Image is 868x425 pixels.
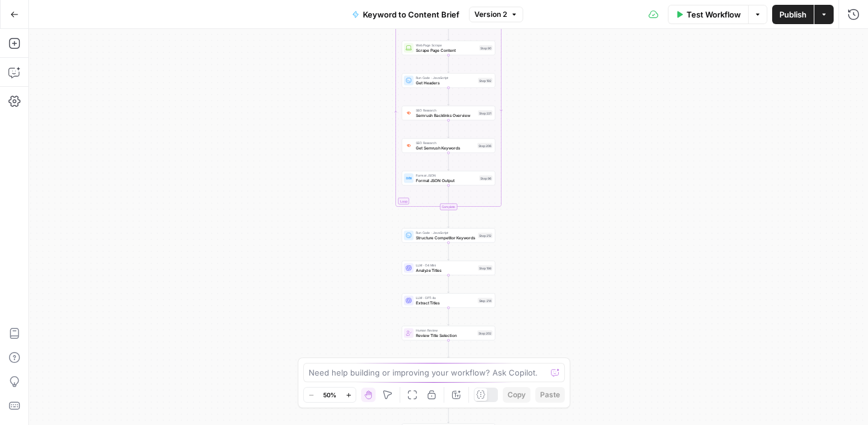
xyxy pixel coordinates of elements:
div: Step 192 [478,78,492,83]
g: Edge from step_198 to step_214 [448,275,450,293]
g: Edge from step_89 to step_90 [448,23,450,40]
span: SEO Research [416,140,475,145]
div: Step 212 [478,233,492,238]
span: Test Workflow [687,8,741,20]
div: LLM · GPT-4oExtract TitlesStep 214 [402,294,495,308]
div: LLM · O4 MiniAnalyze TitlesStep 198 [402,261,495,275]
button: Paste [535,387,565,403]
span: LLM · GPT-4o [416,295,476,300]
div: SEO ResearchSemrush Backlinks OverviewStep 221 [402,106,495,121]
span: Format JSON [416,173,477,178]
div: Web Page ScrapeScrape Page ContentStep 90 [402,41,495,55]
g: Edge from step_222 to step_197 [448,406,450,423]
span: Publish [779,8,807,20]
span: Web Page Scrape [416,43,477,48]
g: Edge from step_214 to step_202 [448,308,450,326]
span: Get Semrush Keywords [416,145,475,151]
div: Human ReviewReview Title SelectionStep 202 [402,326,495,341]
div: Complete [402,204,495,210]
div: Format JSONFormat JSON OutputStep 96 [402,171,495,186]
div: Step 202 [477,330,492,336]
span: 50% [323,390,336,400]
span: Version 2 [474,9,507,20]
span: Run Code · JavaScript [416,75,476,80]
span: Paste [540,389,560,400]
div: Run Code · JavaScriptGet HeadersStep 192 [402,74,495,88]
span: Format JSON Output [416,177,477,183]
span: Human Review [416,328,475,333]
div: Step 221 [478,110,492,116]
span: LLM · O4 Mini [416,263,476,268]
span: SEO Research [416,108,476,113]
g: Edge from step_212 to step_198 [448,243,450,260]
span: Keyword to Content Brief [363,8,459,20]
button: Publish [772,5,814,24]
span: Get Headers [416,80,476,86]
span: Analyze Titles [416,267,476,273]
span: Scrape Page Content [416,47,477,53]
span: Semrush Backlinks Overview [416,112,476,118]
div: Run Code · JavaScriptStructure Competitor KeywordsStep 212 [402,228,495,243]
span: Structure Competitor Keywords [416,235,476,241]
div: Step 206 [477,143,492,148]
button: Copy [503,387,530,403]
img: 3lyvnidk9veb5oecvmize2kaffdg [406,110,412,116]
div: Step 198 [478,265,492,271]
g: Edge from step_90 to step_192 [448,55,450,73]
g: Edge from step_89-iteration-end to step_212 [448,210,450,228]
span: Review Title Selection [416,332,475,338]
div: Step 90 [479,45,492,51]
button: Keyword to Content Brief [345,5,467,24]
button: Test Workflow [668,5,748,24]
g: Edge from step_202 to step_218 [448,341,450,358]
g: Edge from step_206 to step_96 [448,153,450,171]
button: Version 2 [469,7,523,22]
g: Edge from step_192 to step_221 [448,88,450,105]
div: Step 214 [478,298,493,303]
div: SEO ResearchGet Semrush KeywordsStep 206 [402,139,495,153]
g: Edge from step_221 to step_206 [448,121,450,138]
span: Extract Titles [416,300,476,306]
img: ey5lt04xp3nqzrimtu8q5fsyor3u [406,143,412,148]
span: Run Code · JavaScript [416,230,476,235]
div: Step 96 [479,175,492,181]
span: Copy [508,389,526,400]
div: Complete [440,204,458,210]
